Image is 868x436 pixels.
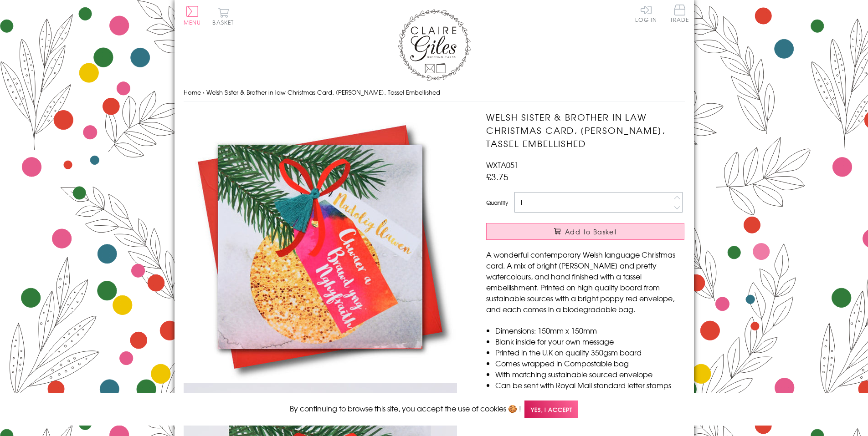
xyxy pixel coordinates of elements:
nav: breadcrumbs [184,83,685,102]
span: £3.75 [486,170,508,183]
span: › [203,88,205,96]
li: Dimensions: 150mm x 150mm [495,325,684,336]
button: Menu [184,6,201,25]
span: Welsh Sister & Brother in law Christmas Card, [PERSON_NAME], Tassel Embellished [206,88,440,96]
span: Menu [184,18,201,26]
li: With matching sustainable sourced envelope [495,369,684,380]
a: Home [184,88,201,96]
button: Basket [211,7,236,25]
span: Yes, I accept [524,401,578,418]
a: Trade [670,5,689,24]
span: WXTA051 [486,159,519,170]
span: Trade [670,5,689,22]
li: Comes wrapped in Compostable bag [495,358,684,369]
img: Welsh Sister & Brother in law Christmas Card, Nadolig Llawen, Tassel Embellished [184,111,457,383]
img: Claire Giles Greetings Cards [398,9,471,81]
h1: Welsh Sister & Brother in law Christmas Card, [PERSON_NAME], Tassel Embellished [486,111,684,150]
li: Can be sent with Royal Mail standard letter stamps [495,380,684,390]
label: Quantity [486,198,508,207]
li: Blank inside for your own message [495,336,684,347]
span: Add to Basket [565,227,617,236]
li: Printed in the U.K on quality 350gsm board [495,347,684,358]
button: Add to Basket [486,223,684,240]
a: Log In [635,5,657,22]
p: A wonderful contemporary Welsh language Christmas card. A mix of bright [PERSON_NAME] and pretty ... [486,249,684,314]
